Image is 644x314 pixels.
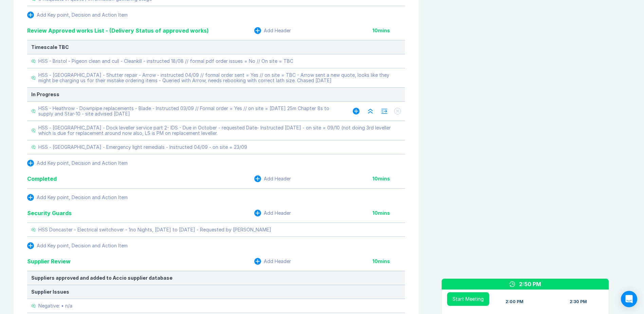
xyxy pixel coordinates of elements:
button: Start Meeting [447,292,489,306]
button: Add Key point, Decision and Action Item [27,242,128,249]
button: Add Key point, Decision and Action Item [27,160,128,167]
div: Add Header [264,176,291,181]
button: Add Header [254,175,291,182]
div: 10 mins [372,176,405,181]
div: Completed [27,175,57,183]
div: Supplier Issues [31,289,401,295]
div: 10 mins [372,210,405,216]
div: Add Header [264,259,291,264]
div: Timescale TBC [31,45,401,50]
div: Add Key point, Decision and Action Item [37,12,128,18]
div: HSS - [GEOGRAPHIC_DATA] - Dock leveller service part 2- IDS - Due in October - requested Date- In... [38,125,401,136]
div: In Progress [31,92,401,97]
div: Negative: • n/a [38,303,72,309]
button: Add Key point, Decision and Action Item [27,194,128,201]
button: Add Key point, Decision and Action Item [27,12,128,18]
div: Add Header [264,28,291,33]
div: HSS Doncaster - Electrical switchover - 1no Nights, [DATE] to [DATE] - Requested by [PERSON_NAME] [38,227,271,232]
div: Security Guards [27,209,72,217]
div: Review Approved works List - (Delivery Status of approved works) [27,27,209,35]
div: HSS - [GEOGRAPHIC_DATA] - Emergency light remedials - Instructed 04/09 - on site = 23/09 [38,144,247,150]
button: Add Header [254,258,291,265]
div: Suppliers approved and added to Accio supplier database [31,275,401,281]
div: 2:50 PM [519,280,541,288]
div: 2:30 PM [570,299,587,304]
div: 10 mins [372,28,405,33]
div: HSS - Bristol - Pigeon clean and cull - Cleankill - instructed 18/08 // formal pdf order issues =... [38,58,293,64]
button: Add Header [254,210,291,216]
div: HSS - [GEOGRAPHIC_DATA] - Shutter repair - Arrow - instructed 04/09 // formal order sent = Yes //... [38,72,401,83]
div: Add Key point, Decision and Action Item [37,195,128,200]
div: Add Key point, Decision and Action Item [37,243,128,248]
div: 10 mins [372,259,405,264]
button: Add Header [254,27,291,34]
div: Add Header [264,210,291,216]
div: 2:00 PM [505,299,523,304]
div: HSS - Heathrow - Downpipe replacements - Blade - Instructed 03/09 // Formal order = Yes // on sit... [38,106,339,117]
div: Add Key point, Decision and Action Item [37,160,128,166]
div: Supplier Review [27,257,71,265]
div: Open Intercom Messenger [621,291,637,307]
